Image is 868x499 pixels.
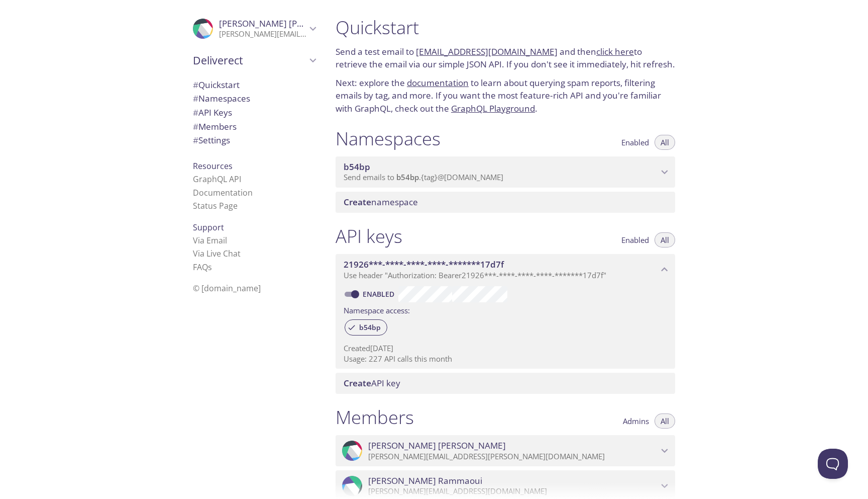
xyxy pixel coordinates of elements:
[185,133,323,147] div: Team Settings
[336,76,675,115] p: Next: explore the to learn about querying spam reports, filtering emails by tag, and more. If you...
[193,107,232,118] span: API Keys
[818,449,848,479] iframe: Help Scout Beacon - Open
[596,46,634,57] a: click here
[193,174,241,185] a: GraphQL API
[193,121,237,132] span: Members
[336,225,402,247] h1: API keys
[193,93,250,104] span: Namespaces
[208,262,212,273] span: s
[416,46,558,57] a: [EMAIL_ADDRESS][DOMAIN_NAME]
[336,435,675,466] div: Pablo Parada
[344,377,371,389] span: Create
[336,373,675,394] div: Create API Key
[185,106,323,120] div: API Keys
[336,192,675,213] div: Create namespace
[344,343,667,354] p: Created [DATE]
[219,18,357,29] span: [PERSON_NAME] [PERSON_NAME]
[344,196,418,208] span: namespace
[344,196,371,208] span: Create
[185,12,323,45] div: Pablo Parada
[361,289,398,299] a: Enabled
[185,120,323,134] div: Members
[193,79,198,91] span: #
[344,377,400,389] span: API key
[193,248,241,259] a: Via Live Chat
[368,475,482,486] span: [PERSON_NAME] Rammaoui
[185,78,323,92] div: Quickstart
[368,440,506,451] span: [PERSON_NAME] [PERSON_NAME]
[185,47,323,73] div: Deliverect
[336,127,441,150] h1: Namespaces
[193,200,238,211] a: Status Page
[344,354,667,364] p: Usage: 227 API calls this month
[193,121,198,132] span: #
[344,172,503,182] span: Send emails to . {tag} @[DOMAIN_NAME]
[336,16,675,39] h1: Quickstart
[193,134,198,146] span: #
[407,77,469,89] a: documentation
[353,323,387,332] span: b54bp
[336,156,675,188] div: b54bp namespace
[193,262,212,273] a: FAQ
[615,232,655,247] button: Enabled
[336,45,675,71] p: Send a test email to and then to retrieve the email via our simple JSON API. If you don't see it ...
[193,222,224,233] span: Support
[655,232,675,247] button: All
[451,103,535,114] a: GraphQL Playground
[336,406,414,429] h1: Members
[193,235,227,246] a: Via Email
[655,135,675,150] button: All
[396,172,419,182] span: b54bp
[185,92,323,106] div: Namespaces
[193,53,306,67] span: Deliverect
[193,283,261,294] span: © [DOMAIN_NAME]
[615,135,655,150] button: Enabled
[344,302,410,317] label: Namespace access:
[655,413,675,429] button: All
[345,319,387,336] div: b54bp
[193,160,233,172] span: Resources
[617,413,655,429] button: Admins
[193,134,230,146] span: Settings
[193,107,198,118] span: #
[344,161,370,173] span: b54bp
[193,187,253,198] a: Documentation
[193,79,240,91] span: Quickstart
[368,452,658,462] p: [PERSON_NAME][EMAIL_ADDRESS][PERSON_NAME][DOMAIN_NAME]
[219,29,306,39] p: [PERSON_NAME][EMAIL_ADDRESS][PERSON_NAME][DOMAIN_NAME]
[193,93,198,104] span: #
